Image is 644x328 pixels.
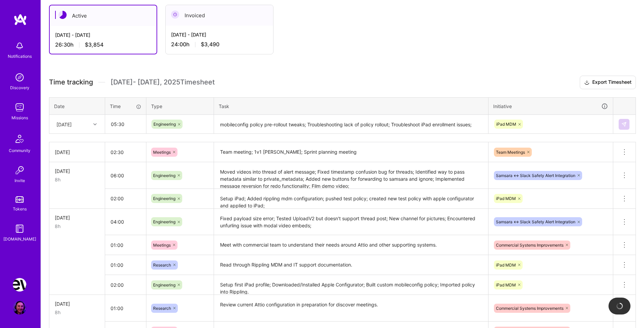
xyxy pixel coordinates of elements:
input: HH:MM [105,299,146,317]
span: Samsara <-> Slack Safety Alert Integration [496,173,575,178]
div: [DATE] [55,168,99,175]
div: 26:30 h [55,41,151,48]
img: Active [58,11,67,19]
input: HH:MM [105,167,146,184]
input: HH:MM [105,143,146,161]
input: HH:MM [105,276,146,294]
span: Commercial Systems Improvements [496,306,564,311]
span: $3,490 [201,41,219,48]
img: bell [13,39,26,53]
span: iPad MDM [496,282,516,287]
div: [DATE] [56,121,72,128]
span: Engineering [153,122,176,127]
span: Engineering [153,219,175,224]
div: [DATE] [55,214,99,221]
div: Community [9,147,30,154]
span: iPad MDM [496,196,516,201]
input: HH:MM [105,256,146,274]
span: Meetings [153,150,171,155]
input: HH:MM [105,236,146,254]
div: Missions [11,114,28,121]
div: [DATE] [55,300,99,307]
span: Engineering [153,196,175,201]
img: Submit [621,122,627,127]
img: loading [616,303,623,309]
textarea: Team meeting; 1v1 [PERSON_NAME]; Sprint planning meeting [215,143,487,161]
span: Team Meetings [496,150,525,155]
img: guide book [13,222,26,235]
span: Engineering [153,282,175,287]
textarea: Setup first iPad profile; Downloaded/Installed Apple Configurator; Built custom mobileconfig poli... [215,276,487,294]
img: logo [14,14,27,26]
span: Samsara <-> Slack Safety Alert Integration [496,219,575,224]
span: iPad MDM [496,262,516,268]
input: HH:MM [105,213,146,231]
span: iPad MDM [496,122,516,127]
a: Nevoya: Principal Problem Solver for Zero-Emissions Logistics Company [11,278,28,292]
div: 8h [55,309,99,316]
img: Invoiced [171,10,179,19]
th: Date [49,97,105,115]
th: Type [146,97,214,115]
div: Active [50,5,157,26]
button: Export Timesheet [580,76,636,89]
input: HH:MM [105,115,146,133]
a: User Avatar [11,301,28,314]
div: 8h [55,223,99,230]
img: teamwork [13,101,26,114]
img: tokens [16,196,24,203]
img: Nevoya: Principal Problem Solver for Zero-Emissions Logistics Company [13,278,26,292]
div: [DOMAIN_NAME] [3,235,36,243]
div: Notifications [8,53,32,60]
i: icon Download [584,79,590,86]
img: User Avatar [13,301,26,314]
div: Invoiced [166,5,273,26]
img: Invite [13,163,26,177]
span: Meetings [153,243,171,248]
span: Commercial Systems Improvements [496,243,564,248]
div: Time [110,103,141,110]
th: Task [214,97,488,115]
textarea: mobileconfig policy pre-rollout tweaks; Troubleshooting lack of policy rollout; Troubleshoot iPad... [215,116,487,133]
div: [DATE] - [DATE] [171,31,268,38]
span: $3,854 [85,41,103,48]
div: Discovery [10,84,29,91]
div: Tokens [13,205,27,212]
div: Invite [15,177,25,184]
span: Research [153,306,171,311]
input: HH:MM [105,190,146,207]
textarea: Moved videos into thread of alert message; Fixed timestamp confusion bug for threads; Identified ... [215,163,487,188]
span: [DATE] - [DATE] , 2025 Timesheet [111,78,215,86]
img: Community [11,131,28,147]
div: Initiative [493,102,608,110]
span: Research [153,262,171,268]
div: [DATE] [55,149,99,156]
div: null [619,119,630,130]
textarea: Review current Attio configuration in preparation for discover meetings. [215,296,487,321]
span: Engineering [153,173,175,178]
textarea: Read through Rippling MDM and IT support documentation. [215,256,487,274]
img: discovery [13,71,26,84]
i: icon Chevron [93,123,97,126]
div: 8h [55,176,99,183]
textarea: Fixed payload size error; Tested UploadV2 but doesn't support thread post; New channel for pictur... [215,209,487,235]
textarea: Meet with commercial team to understand their needs around Attio and other supporting systems. [215,236,487,254]
textarea: Setup iPad; Added rippling mdm configuration; pushed test policy; created new test policy with ap... [215,190,487,208]
span: Time tracking [49,78,93,86]
div: [DATE] - [DATE] [55,31,151,39]
div: 24:00 h [171,41,268,48]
